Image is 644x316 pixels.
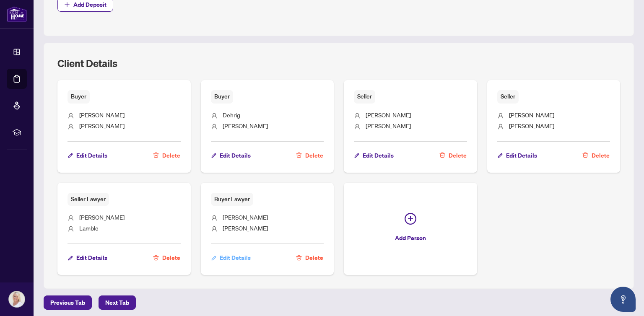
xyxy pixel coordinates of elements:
[50,296,85,309] span: Previous Tab
[223,122,268,130] span: [PERSON_NAME]
[7,6,27,22] img: logo
[68,90,90,103] span: Buyer
[220,251,251,264] span: Edit Details
[76,149,107,162] span: Edit Details
[439,148,467,163] button: Delete
[592,149,610,162] span: Delete
[405,213,416,225] span: plus-circle
[223,213,268,221] span: [PERSON_NAME]
[610,287,636,312] button: Open asap
[162,251,180,264] span: Delete
[363,149,394,162] span: Edit Details
[296,251,324,265] button: Delete
[162,149,180,162] span: Delete
[366,111,411,119] span: [PERSON_NAME]
[57,57,117,70] h2: Client Details
[296,148,324,163] button: Delete
[211,90,233,103] span: Buyer
[44,295,92,310] button: Previous Tab
[344,183,477,275] button: Add Person
[64,2,70,8] span: plus
[395,231,426,245] span: Add Person
[9,291,25,307] img: Profile Icon
[509,111,554,119] span: [PERSON_NAME]
[506,149,537,162] span: Edit Details
[366,122,411,130] span: [PERSON_NAME]
[509,122,554,130] span: [PERSON_NAME]
[99,295,136,310] button: Next Tab
[305,149,323,162] span: Delete
[497,90,519,103] span: Seller
[220,149,251,162] span: Edit Details
[153,148,181,163] button: Delete
[79,111,125,119] span: [PERSON_NAME]
[354,90,375,103] span: Seller
[211,251,251,265] button: Edit Details
[79,224,99,232] span: Lamble
[223,224,268,232] span: [PERSON_NAME]
[582,148,610,163] button: Delete
[105,296,129,309] span: Next Tab
[68,148,108,163] button: Edit Details
[68,193,109,206] span: Seller Lawyer
[79,122,125,130] span: [PERSON_NAME]
[68,251,108,265] button: Edit Details
[223,111,240,119] span: Dehrig
[354,148,394,163] button: Edit Details
[79,213,125,221] span: [PERSON_NAME]
[211,193,253,206] span: Buyer Lawyer
[305,251,323,264] span: Delete
[449,149,467,162] span: Delete
[211,148,251,163] button: Edit Details
[76,251,107,264] span: Edit Details
[153,251,181,265] button: Delete
[497,148,538,163] button: Edit Details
